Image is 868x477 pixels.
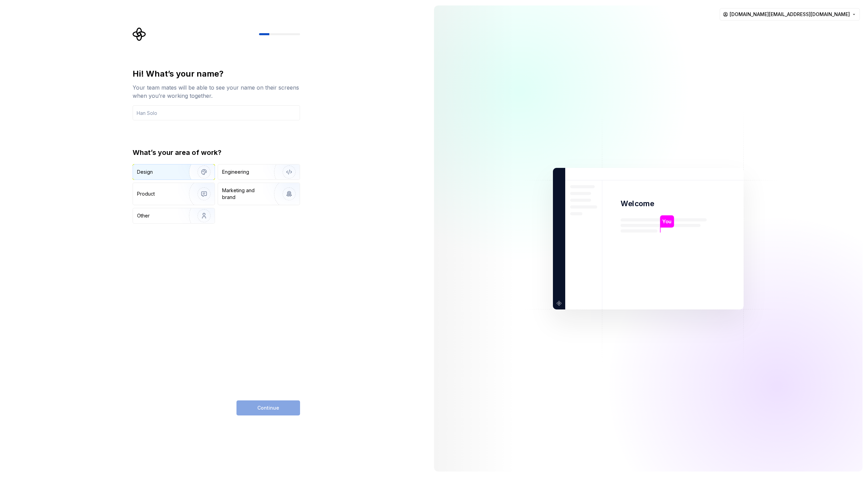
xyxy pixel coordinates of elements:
[222,187,268,201] div: Marketing and brand
[621,199,654,209] p: Welcome
[137,212,150,219] div: Other
[662,217,672,225] p: You
[133,27,146,41] svg: Supernova Logo
[730,11,850,18] span: [DOMAIN_NAME][EMAIL_ADDRESS][DOMAIN_NAME]
[137,169,153,175] div: Design
[720,8,860,21] button: [DOMAIN_NAME][EMAIL_ADDRESS][DOMAIN_NAME]
[222,169,249,175] div: Engineering
[133,105,300,120] input: Han Solo
[133,68,300,79] div: Hi! What’s your name?
[133,83,300,100] div: Your team mates will be able to see your name on their screens when you’re working together.
[137,190,155,197] div: Product
[133,148,300,157] div: What’s your area of work?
